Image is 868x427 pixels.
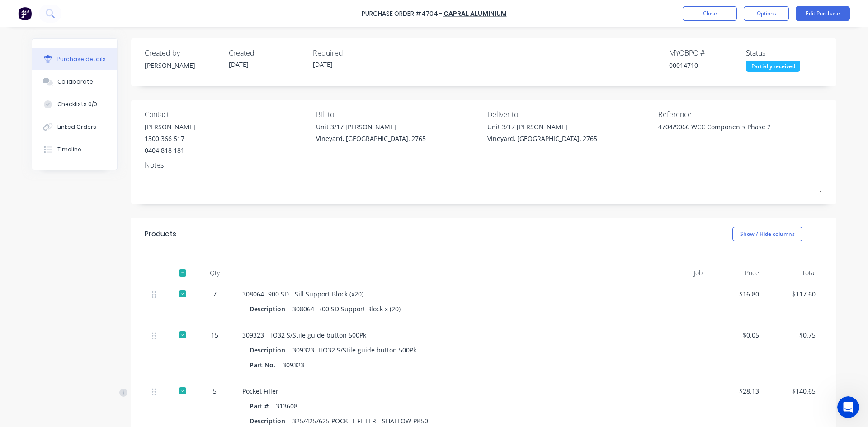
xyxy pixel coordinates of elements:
[642,264,710,282] div: Job
[746,47,823,58] div: Status
[292,302,401,315] div: 308064 - (00 SD Support Block x (20)
[316,122,426,131] div: Unit 3/17 [PERSON_NAME]
[250,399,276,413] div: Part #
[362,9,443,19] div: Purchase Order #4704 -
[276,399,297,413] div: 313608
[683,6,737,21] button: Close
[744,6,789,21] button: Options
[145,145,195,155] div: 0404 818 181
[732,227,802,241] button: Show / Hide columns
[202,386,228,396] div: 5
[145,109,309,120] div: Contact
[669,47,746,58] div: MYOB PO #
[57,123,96,131] div: Linked Orders
[145,61,222,70] div: [PERSON_NAME]
[229,47,306,58] div: Created
[669,61,746,70] div: 00014710
[250,343,292,357] div: Description
[658,122,771,142] textarea: 4704/9066 WCC Components Phase 2
[487,109,652,120] div: Deliver to
[32,48,117,70] button: Purchase details
[837,396,859,418] iframe: Intercom live chat
[796,6,850,21] button: Edit Purchase
[32,93,117,116] button: Checklists 0/0
[316,109,481,120] div: Bill to
[313,47,390,58] div: Required
[57,145,81,154] div: Timeline
[32,138,117,161] button: Timeline
[774,330,816,340] div: $0.75
[242,386,635,396] div: Pocket Filler
[242,330,635,340] div: 309323- HO32 S/Stile guide button 500Pk
[487,122,597,131] div: Unit 3/17 [PERSON_NAME]
[774,289,816,299] div: $117.60
[32,70,117,93] button: Collaborate
[145,229,176,239] div: Products
[774,386,816,396] div: $140.65
[18,7,32,20] img: Factory
[292,343,416,357] div: 309323- HO32 S/Stile guide button 500Pk
[250,302,292,315] div: Description
[658,109,823,120] div: Reference
[717,289,759,299] div: $16.80
[145,47,222,58] div: Created by
[57,78,93,86] div: Collaborate
[145,160,823,170] div: Notes
[194,264,235,282] div: Qty
[57,100,97,108] div: Checklists 0/0
[145,134,195,143] div: 1300 366 517
[710,264,766,282] div: Price
[443,9,507,18] a: Capral Aluminium
[242,289,635,299] div: 308064 -900 SD - Sill Support Block (x20)
[316,134,426,143] div: Vineyard, [GEOGRAPHIC_DATA], 2765
[746,61,800,72] div: Partially received
[57,55,106,63] div: Purchase details
[766,264,823,282] div: Total
[717,386,759,396] div: $28.13
[145,122,195,131] div: [PERSON_NAME]
[283,358,304,371] div: 309323
[32,116,117,138] button: Linked Orders
[202,289,228,299] div: 7
[717,330,759,340] div: $0.05
[487,134,597,143] div: Vineyard, [GEOGRAPHIC_DATA], 2765
[202,330,228,340] div: 15
[250,358,283,371] div: Part No.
